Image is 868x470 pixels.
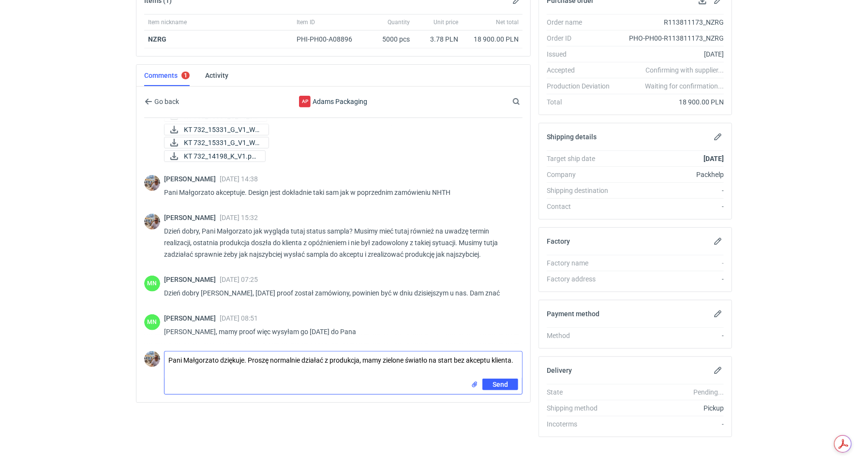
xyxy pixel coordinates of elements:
[712,308,724,320] button: Edit payment method
[617,97,724,107] div: 18 900.00 PLN
[184,72,187,79] div: 1
[148,18,187,26] span: Item nickname
[617,170,724,179] div: Packhelp
[547,310,599,318] h2: Payment method
[617,186,724,195] div: -
[164,287,515,299] p: Dzień dobry [PERSON_NAME], [DATE] proof został zamówiony, powinien być w dniu dzisiejszym u nas. ...
[184,151,257,162] span: KT 732_14198_K_V1.pd...
[617,419,724,429] div: -
[712,235,724,247] button: Edit factory details
[482,379,518,390] button: Send
[617,49,724,59] div: [DATE]
[164,187,515,198] p: Pani Małgorzato akceptuje. Design jest dokładnie taki sam jak w poprzednim zamówieniu NHTH
[164,314,220,322] span: [PERSON_NAME]
[617,403,724,413] div: Pickup
[466,34,519,44] div: 18 900.00 PLN
[547,33,617,43] div: Order ID
[617,33,724,43] div: PHO-PH00-R113811173_NZRG
[297,34,361,44] div: PHI-PH00-A08896
[164,124,261,135] div: KT 732_15331_G_V1_WEW.pdf
[510,96,541,107] input: Search
[299,96,311,107] figcaption: AP
[164,137,269,148] a: KT 732_15331_G_V1_WE...
[547,154,617,163] div: Target ship date
[164,225,515,260] p: Dzień dobry, Pani Małgorzato jak wygląda tutaj status sampla? Musimy mieć tutaj również na uwadzę...
[152,98,179,105] span: Go back
[164,175,220,183] span: [PERSON_NAME]
[220,276,258,283] span: [DATE] 07:25
[144,65,190,86] a: Comments1
[547,17,617,27] div: Order name
[297,18,315,26] span: Item ID
[547,186,617,195] div: Shipping destination
[164,276,220,283] span: [PERSON_NAME]
[220,175,258,183] span: [DATE] 14:38
[712,131,724,143] button: Edit shipping details
[220,314,258,322] span: [DATE] 08:51
[254,96,413,107] div: Adams Packaging
[144,175,160,191] img: Michał Palasek
[144,276,160,292] div: Małgorzata Nowotna
[164,326,515,338] p: [PERSON_NAME], mamy proof więc wysyłam go [DATE] do Pana
[547,274,617,284] div: Factory address
[703,155,724,162] strong: [DATE]
[617,274,724,284] div: -
[164,150,261,162] div: KT 732_14198_K_V1.pdf
[645,66,724,74] em: Confirming with supplier...
[547,258,617,268] div: Factory name
[547,97,617,107] div: Total
[164,137,261,148] div: KT 732_15331_G_V1_WEW_3D ruch.pdf
[418,34,458,44] div: 3.78 PLN
[164,124,269,135] a: KT 732_15331_G_V1_WE...
[496,18,519,26] span: Net total
[144,214,160,230] img: Michał Palasek
[712,365,724,376] button: Edit delivery details
[547,202,617,211] div: Contact
[493,381,508,388] span: Send
[299,96,311,107] div: Adams Packaging
[617,202,724,211] div: -
[148,35,166,43] a: NZRG
[547,331,617,340] div: Method
[617,331,724,340] div: -
[144,96,180,107] button: Go back
[547,403,617,413] div: Shipping method
[205,65,228,86] a: Activity
[184,137,261,148] span: KT 732_15331_G_V1_WE...
[365,30,414,48] div: 5000 pcs
[388,18,410,26] span: Quantity
[617,17,724,27] div: R113811173_NZRG
[547,49,617,59] div: Issued
[547,387,617,397] div: State
[547,133,597,141] h2: Shipping details
[547,237,570,245] h2: Factory
[165,352,522,379] textarea: Pani Małgorzato dziękuje. Proszę normalnie działać z produkcja, mamy zielone światło na start bez...
[144,351,160,367] img: Michał Palasek
[144,314,160,330] figcaption: MN
[144,276,160,292] figcaption: MN
[693,388,724,396] em: Pending...
[164,214,220,221] span: [PERSON_NAME]
[547,170,617,179] div: Company
[164,150,266,162] a: KT 732_14198_K_V1.pd...
[547,419,617,429] div: Incoterms
[220,214,258,221] span: [DATE] 15:32
[547,367,572,374] h2: Delivery
[434,18,458,26] span: Unit price
[645,81,724,91] em: Waiting for confirmation...
[184,124,261,135] span: KT 732_15331_G_V1_WE...
[144,314,160,330] div: Małgorzata Nowotna
[617,258,724,268] div: -
[547,65,617,75] div: Accepted
[547,81,617,91] div: Production Deviation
